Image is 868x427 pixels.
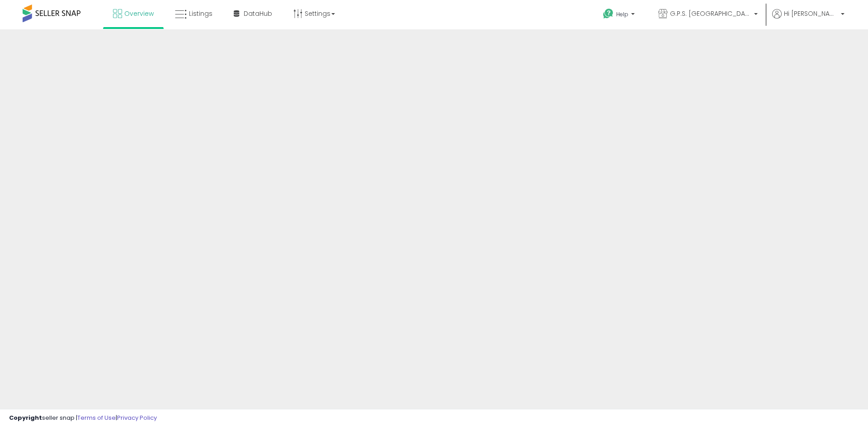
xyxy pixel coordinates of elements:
a: Hi [PERSON_NAME] [772,9,844,29]
a: Help [596,1,644,29]
span: G.P.S. [GEOGRAPHIC_DATA] [670,9,751,18]
span: Hi [PERSON_NAME] [784,9,838,18]
span: DataHub [244,9,272,18]
i: Get Help [603,8,614,19]
span: Help [616,10,628,18]
span: Overview [124,9,154,18]
span: Listings [189,9,212,18]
